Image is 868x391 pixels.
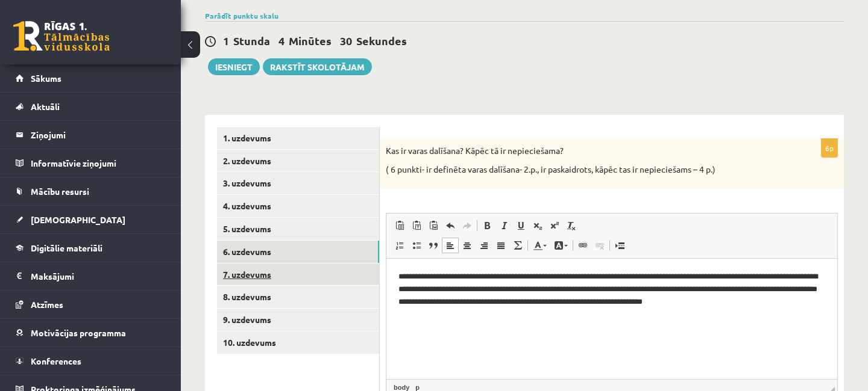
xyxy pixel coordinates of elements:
a: Цитата [425,238,442,253]
a: Повторить (Ctrl+Y) [459,218,476,233]
a: 4. uzdevums [217,195,379,217]
a: По левому краю [442,238,459,253]
span: Minūtes [289,34,332,48]
a: 6. uzdevums [217,241,379,263]
a: [DEMOGRAPHIC_DATA] [16,206,166,233]
a: Убрать форматирование [563,218,580,233]
a: 2. uzdevums [217,150,379,172]
a: 1. uzdevums [217,127,379,149]
a: По центру [459,238,476,253]
a: Вставить из Word [425,218,442,233]
a: Подчеркнутый (Ctrl+U) [512,218,529,233]
a: Informatīvie ziņojumi [16,149,166,177]
span: Motivācijas programma [31,327,126,338]
a: Вставить / удалить маркированный список [408,238,425,253]
a: Rīgas 1. Tālmācības vidusskola [13,21,110,51]
a: Digitālie materiāli [16,234,166,262]
a: Ziņojumi [16,121,166,149]
a: Aktuāli [16,93,166,120]
iframe: Визуальный текстовый редактор, wiswyg-editor-user-answer-47433834024400 [386,259,837,379]
span: Mācību resursi [31,186,89,197]
a: 9. uzdevums [217,309,379,331]
a: 5. uzdevums [217,218,379,240]
a: Sākums [16,64,166,92]
span: Sekundes [356,34,407,48]
span: [DEMOGRAPHIC_DATA] [31,214,125,225]
span: Konferences [31,356,81,366]
p: Kas ir varas dalīšana? Kāpēc tā ir nepieciešama? [386,145,778,157]
a: Maksājumi [16,262,166,290]
a: Убрать ссылку [591,238,608,253]
a: Motivācijas programma [16,319,166,346]
p: ( 6 punkti- ir definēta varas dalīšana- 2.p., ir paskaidrots, kāpēc tas ir nepieciešams – 4 p.) [386,164,778,176]
legend: Informatīvie ziņojumi [31,149,166,177]
a: Rakstīt skolotājam [263,58,372,75]
a: 10. uzdevums [217,331,379,354]
a: Подстрочный индекс [529,218,546,233]
a: Курсив (Ctrl+I) [495,218,512,233]
a: Вставить/Редактировать ссылку (Ctrl+K) [574,238,591,253]
a: Математика [509,238,526,253]
legend: Ziņojumi [31,121,166,149]
a: Отменить (Ctrl+Z) [442,218,459,233]
span: Aktuāli [31,101,60,112]
a: 8. uzdevums [217,286,379,308]
a: Цвет фона [550,238,571,253]
p: 6p [821,138,838,158]
a: Вставить разрыв страницы для печати [611,238,628,253]
a: По ширине [492,238,509,253]
button: Iesniegt [208,58,260,75]
a: Вставить только текст (Ctrl+Shift+V) [408,218,425,233]
span: Stunda [233,34,270,48]
a: 7. uzdevums [217,263,379,286]
span: Digitālie materiāli [31,242,102,253]
span: Sākums [31,73,61,84]
a: Вставить (Ctrl+V) [391,218,408,233]
a: Надстрочный индекс [546,218,563,233]
a: Parādīt punktu skalu [205,11,278,20]
a: Mācību resursi [16,177,166,205]
a: Вставить / удалить нумерованный список [391,238,408,253]
a: Полужирный (Ctrl+B) [479,218,495,233]
legend: Maksājumi [31,262,166,290]
span: Atzīmes [31,299,63,310]
span: 1 [223,34,229,48]
span: 4 [278,34,285,48]
a: По правому краю [476,238,492,253]
a: 3. uzdevums [217,172,379,194]
span: 30 [340,34,352,48]
a: Цвет текста [529,238,550,253]
a: Konferences [16,347,166,375]
a: Atzīmes [16,291,166,318]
